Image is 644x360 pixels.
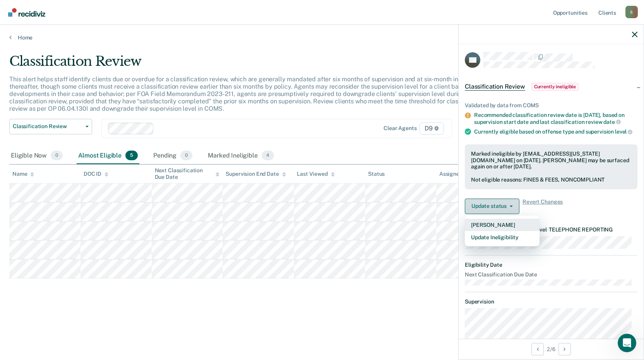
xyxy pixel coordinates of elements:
div: 2 / 6 [459,339,644,359]
p: This alert helps staff identify clients due or overdue for a classification review, which are gen... [9,75,484,113]
dt: Eligibility Date [465,262,637,268]
div: Classification ReviewCurrently ineligible [459,74,644,99]
span: • [547,226,549,233]
div: Status [368,171,385,177]
div: Clear agents [384,125,416,132]
dt: Next Classification Due Date [465,271,637,278]
iframe: Intercom live chat [618,334,636,352]
span: D9 [420,122,444,135]
dt: Supervision [465,298,637,305]
div: Validated by data from COMS [465,102,637,109]
div: DOC ID [84,171,108,177]
div: Marked ineligible by [EMAIL_ADDRESS][US_STATE][DOMAIN_NAME] on [DATE]. [PERSON_NAME] may be surfa... [471,151,631,170]
div: Currently eligible based on offense type and supervision [474,128,637,135]
button: Update status [465,199,519,214]
div: Almost Eligible [77,147,139,165]
span: 4 [262,151,274,161]
span: Revert Changes [522,199,563,214]
button: Update Ineligibility [465,231,540,243]
div: Name [12,171,34,177]
button: [PERSON_NAME] [465,219,540,231]
a: Home [9,34,635,41]
div: S [625,6,638,18]
div: Not eligible reasons: FINES & FEES, NONCOMPLIANT [471,177,631,183]
span: 5 [125,151,138,161]
span: 0 [51,151,63,161]
div: Marked Ineligible [206,147,276,165]
button: Next Opportunity [558,343,571,355]
span: level [615,129,632,135]
span: Classification Review [13,123,82,130]
div: Pending [152,147,194,165]
div: Eligible Now [9,147,64,165]
div: Supervision End Date [226,171,286,177]
div: Recommended classification review date is [DATE], based on supervision start date and last classi... [474,112,637,125]
span: Currently ineligible [531,83,579,91]
span: 0 [180,151,192,161]
button: Previous Opportunity [531,343,544,355]
div: Assigned to [439,171,476,177]
div: Next Classification Due Date [155,167,220,180]
dt: Recommended Supervision Level TELEPHONE REPORTING [465,226,637,233]
span: Classification Review [465,83,525,91]
img: Recidiviz [8,8,45,17]
div: Classification Review [9,53,492,75]
button: Profile dropdown button [625,6,638,18]
div: Last Viewed [297,171,334,177]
